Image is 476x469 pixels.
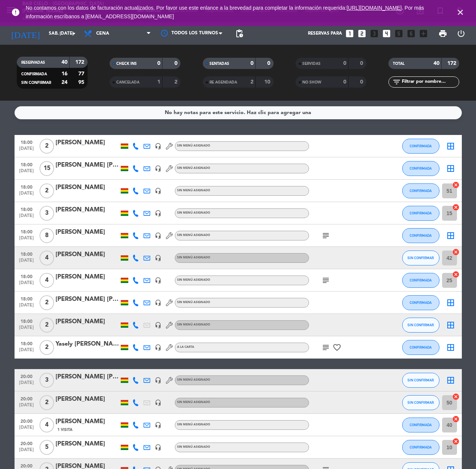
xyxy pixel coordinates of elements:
span: 3 [40,206,54,221]
span: CONFIRMADA [410,144,432,148]
i: looks_4 [382,29,391,38]
a: . Por más información escríbanos a [EMAIL_ADDRESS][DOMAIN_NAME] [26,5,424,19]
i: subject [321,231,330,240]
span: [DATE] [17,213,36,222]
span: RESERVADAS [21,61,45,64]
span: CONFIRMADA [410,423,432,427]
div: [PERSON_NAME] [56,250,119,259]
span: 18:00 [17,205,36,213]
span: 1 Visita [57,427,72,433]
span: [DATE] [17,146,36,155]
a: [URL][DOMAIN_NAME] [347,5,402,11]
strong: 0 [157,61,160,66]
span: [DATE] [17,447,36,456]
span: SIN CONFIRMAR [407,323,434,327]
div: [PERSON_NAME] [PERSON_NAME] [56,372,119,382]
span: Sin menú asignado [177,144,210,147]
div: [PERSON_NAME] [56,272,119,282]
strong: 16 [62,71,67,76]
strong: 40 [434,61,439,66]
i: arrow_drop_down [69,29,78,38]
span: [DATE] [17,191,36,199]
strong: 77 [78,71,86,76]
button: CONFIRMADA [402,161,439,176]
span: 4 [40,251,54,265]
span: [DATE] [17,258,36,267]
span: 20:00 [17,394,36,403]
i: cancel [452,393,460,400]
i: looks_two [357,29,367,38]
i: cancel [452,438,460,445]
i: headset_mic [155,165,161,172]
i: border_all [446,164,455,173]
i: headset_mic [155,232,161,239]
i: [DATE] [6,25,45,42]
span: 2 [40,318,54,333]
strong: 2 [250,79,253,85]
span: [DATE] [17,303,36,311]
span: [DATE] [17,380,36,389]
span: [DATE] [17,347,36,356]
i: headset_mic [155,422,161,428]
span: 2 [40,395,54,410]
span: 2 [40,295,54,310]
i: cancel [452,415,460,423]
i: cancel [452,204,460,211]
span: SIN CONFIRMAR [21,81,51,85]
strong: 0 [267,61,272,66]
i: filter_list [392,78,401,86]
div: [PERSON_NAME] [56,138,119,148]
span: 18:00 [17,138,36,146]
i: looks_5 [394,29,404,38]
span: Sin menú asignado [177,378,210,381]
i: headset_mic [155,399,161,406]
i: border_all [446,321,455,330]
span: 2 [40,183,54,198]
button: CONFIRMADA [402,340,439,355]
i: headset_mic [155,277,161,284]
button: SIN CONFIRMAR [402,373,439,388]
div: [PERSON_NAME] [56,183,119,192]
i: headset_mic [155,377,161,384]
span: SERVIDAS [302,62,321,66]
strong: 95 [78,80,86,85]
button: SIN CONFIRMAR [402,318,439,333]
i: error [11,8,20,17]
div: [PERSON_NAME] [56,227,119,237]
span: 2 [40,139,54,154]
span: No contamos con los datos de facturación actualizados. Por favor use este enlance a la brevedad p... [26,5,424,19]
button: CONFIRMADA [402,183,439,198]
strong: 40 [62,60,67,65]
span: Sin menú asignado [177,423,210,426]
span: 18:00 [17,294,36,303]
strong: 2 [174,79,179,85]
i: headset_mic [155,299,161,306]
span: Reservas para [308,31,342,36]
strong: 172 [75,60,86,65]
i: headset_mic [155,210,161,217]
span: CONFIRMADA [410,166,432,170]
span: 20:00 [17,372,36,380]
i: headset_mic [155,444,161,451]
div: [PERSON_NAME] [56,417,119,426]
span: pending_actions [235,29,244,38]
span: Sin menú asignado [177,401,210,404]
div: LOG OUT [452,22,470,45]
span: 18:00 [17,317,36,325]
span: CONFIRMADA [410,300,432,305]
button: CONFIRMADA [402,139,439,154]
span: SIN CONFIRMAR [407,378,434,382]
span: CONFIRMADA [410,278,432,282]
span: Sin menú asignado [177,323,210,326]
span: [DATE] [17,169,36,177]
i: border_all [446,298,455,307]
span: print [438,29,447,38]
i: headset_mic [155,143,161,149]
div: [PERSON_NAME] [PERSON_NAME] [56,295,119,304]
strong: 0 [343,61,346,66]
button: CONFIRMADA [402,418,439,432]
strong: 0 [174,61,179,66]
i: looks_3 [369,29,379,38]
span: Sin menú asignado [177,256,210,259]
button: CONFIRMADA [402,273,439,288]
